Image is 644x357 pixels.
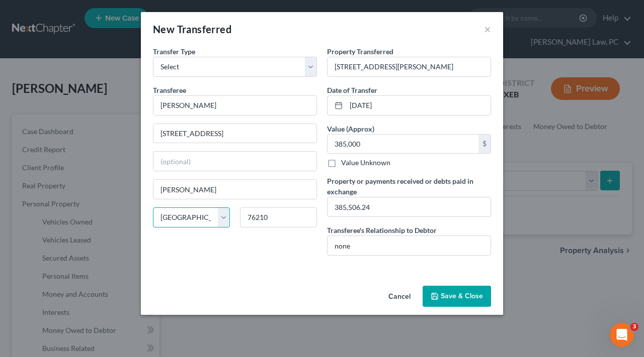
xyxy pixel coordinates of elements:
[478,135,491,154] div: $
[328,57,491,76] input: ex. Title to 2004 Jeep Compass
[341,158,390,168] label: Value Unknown
[328,236,491,255] input: --
[240,207,317,227] input: Enter zip...
[346,96,491,115] input: MM/DD/YYYY
[153,86,186,94] span: Transferee
[327,124,374,134] label: Value (Approx)
[610,323,634,347] iframe: Intercom live chat
[380,287,419,307] button: Cancel
[153,47,195,56] span: Transfer Type
[327,86,377,94] span: Date of Transfer
[153,96,316,115] input: Enter name...
[153,180,316,199] input: Enter city...
[153,124,316,143] input: Enter address...
[423,286,491,307] button: Save & Close
[328,135,478,154] input: 0.00
[327,47,393,56] span: Property Transferred
[327,176,491,197] label: Property or payments received or debts paid in exchange
[153,152,316,171] input: (optional)
[153,22,231,36] div: New Transferred
[630,323,638,331] span: 3
[328,197,491,216] input: --
[327,225,437,235] label: Transferee's Relationship to Debtor
[484,23,491,35] button: ×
